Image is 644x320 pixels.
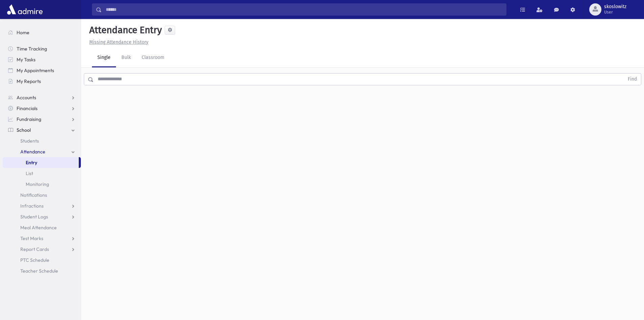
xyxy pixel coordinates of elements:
span: Accounts [17,94,36,101]
a: Single [92,48,116,67]
span: Student Logs [20,214,48,220]
a: Entry [3,157,79,168]
a: Home [3,27,81,38]
span: Meal Attendance [20,225,57,231]
a: Monitoring [3,179,81,190]
span: PTC Schedule [20,257,49,263]
img: AdmirePro [5,3,44,16]
a: My Tasks [3,54,81,65]
span: skoslowitz [604,4,626,9]
span: List [26,170,33,176]
a: Infractions [3,200,81,211]
a: My Reports [3,76,81,87]
span: Time Tracking [17,46,47,52]
span: Infractions [20,203,44,209]
a: Time Tracking [3,43,81,54]
span: Home [17,29,29,36]
button: Find [624,73,641,85]
a: Fundraising [3,114,81,125]
span: Report Cards [20,246,49,252]
a: Notifications [3,190,81,200]
a: Classroom [136,48,170,67]
span: School [17,127,31,133]
span: Financials [17,105,38,111]
a: Meal Attendance [3,222,81,233]
span: My Reports [17,78,41,84]
a: Report Cards [3,244,81,255]
span: Monitoring [26,181,49,187]
span: Test Marks [20,235,43,241]
a: Student Logs [3,211,81,222]
span: User [604,9,626,15]
a: My Appointments [3,65,81,76]
a: Teacher Schedule [3,265,81,276]
a: Missing Attendance History [87,39,148,45]
u: Missing Attendance History [89,39,148,45]
a: Students [3,135,81,146]
a: School [3,125,81,135]
span: Fundraising [17,116,41,122]
span: Attendance [20,149,45,155]
span: Entry [26,159,37,166]
span: Teacher Schedule [20,268,58,274]
a: Test Marks [3,233,81,244]
a: PTC Schedule [3,255,81,265]
a: Bulk [116,48,136,67]
span: Notifications [20,192,47,198]
input: Search [102,3,506,16]
span: My Tasks [17,57,35,63]
span: My Appointments [17,67,54,73]
a: List [3,168,81,179]
h5: Attendance Entry [87,24,162,36]
a: Financials [3,103,81,114]
span: Students [20,138,39,144]
a: Attendance [3,146,81,157]
a: Accounts [3,92,81,103]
